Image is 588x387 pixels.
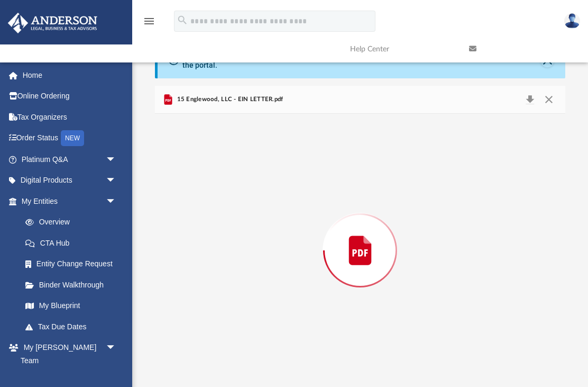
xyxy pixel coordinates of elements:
[15,254,132,275] a: Entity Change Request
[7,191,132,212] a: My Entitiesarrow_drop_down
[7,337,127,371] a: My [PERSON_NAME] Teamarrow_drop_down
[5,13,100,33] img: Anderson Advisors Platinum Portal
[7,86,132,107] a: Online Ordering
[7,106,132,128] a: Tax Organizers
[7,128,132,149] a: Order StatusNEW
[61,130,84,146] div: NEW
[15,295,127,317] a: My Blueprint
[15,316,132,337] a: Tax Due Dates
[143,20,155,28] a: menu
[177,14,188,26] i: search
[106,337,127,359] span: arrow_drop_down
[143,15,155,28] i: menu
[342,28,461,70] a: Help Center
[520,92,539,107] button: Download
[15,274,132,295] a: Binder Walkthrough
[7,170,132,191] a: Digital Productsarrow_drop_down
[7,65,132,86] a: Home
[155,86,565,387] div: Preview
[564,13,580,29] img: User Pic
[15,212,132,233] a: Overview
[106,191,127,212] span: arrow_drop_down
[539,92,558,107] button: Close
[106,170,127,192] span: arrow_drop_down
[15,232,132,254] a: CTA Hub
[174,95,283,104] span: 15 Englewood, LLC - EIN LETTER.pdf
[7,149,132,170] a: Platinum Q&Aarrow_drop_down
[106,149,127,170] span: arrow_drop_down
